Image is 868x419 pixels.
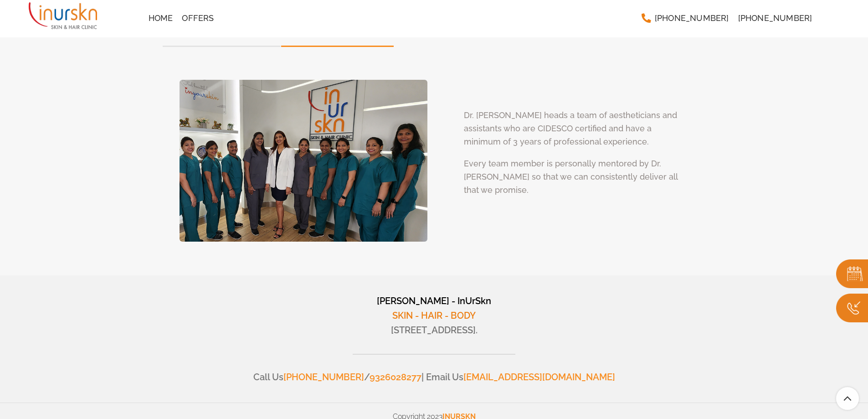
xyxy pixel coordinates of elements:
a: [PHONE_NUMBER] [734,9,817,27]
p: [PERSON_NAME] - InUrSkn [163,294,706,323]
span: [PHONE_NUMBER] [655,14,729,22]
p: Call Us / | Email Us [163,370,706,384]
a: [EMAIL_ADDRESS][DOMAIN_NAME] [463,372,615,383]
p: Every team member is personally mentored by Dr. [PERSON_NAME] so that we can consistently deliver... [464,157,689,197]
a: 9326028277 [370,372,421,383]
p: Dr. [PERSON_NAME] heads a team of aestheticians and assistants who are CIDESCO certified and have... [464,109,689,148]
a: Offers [177,9,218,27]
a: [PHONE_NUMBER] [283,372,364,383]
a: [PHONE_NUMBER] [637,9,734,27]
span: Home [149,14,173,22]
span: SKIN - HAIR - BODY [392,310,476,321]
img: team [180,80,427,242]
a: Home [144,9,178,27]
a: Scroll To Top [836,387,859,410]
span: [PHONE_NUMBER] [738,14,812,22]
span: Offers [182,14,214,22]
p: [STREET_ADDRESS]. [163,323,706,337]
